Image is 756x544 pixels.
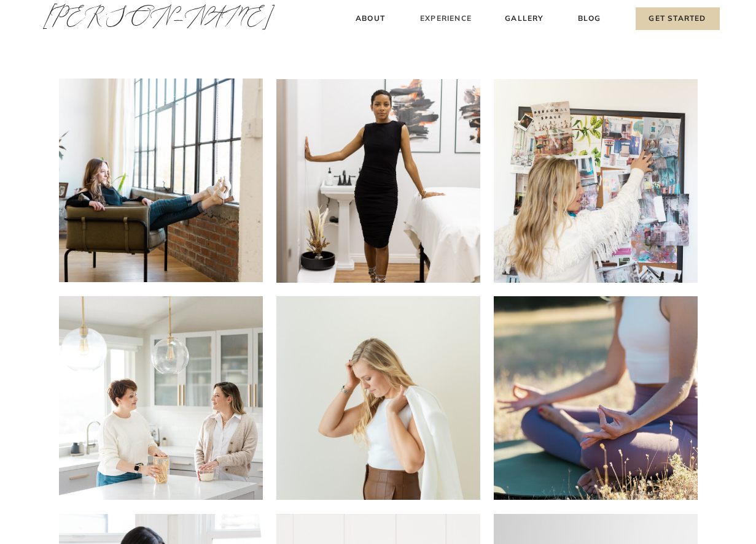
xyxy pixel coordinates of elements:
a: Gallery [504,12,545,25]
a: Experience [419,12,473,25]
a: About [353,12,389,25]
a: Get Started [636,7,720,30]
a: Blog [575,12,604,25]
